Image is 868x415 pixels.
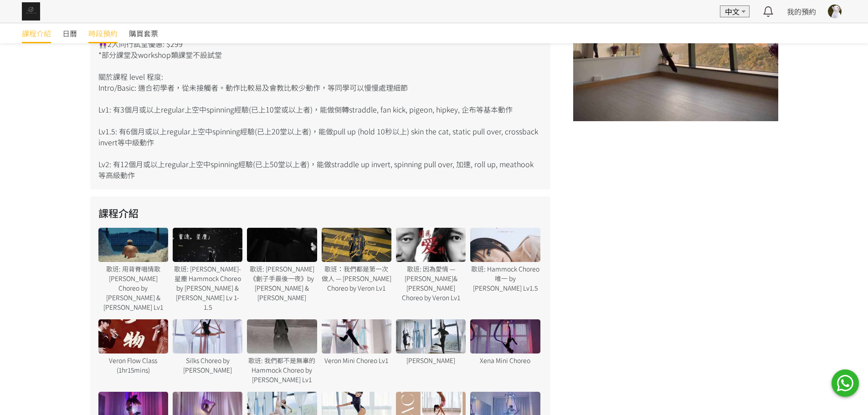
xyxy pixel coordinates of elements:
[470,264,540,293] div: 歌班: Hammock Choreo 唯一 by [PERSON_NAME] Lv1.5
[22,23,51,43] a: 課程介紹
[98,205,542,220] h2: 課程介紹
[98,264,168,312] div: 歌班: 用背脊唱情歌 [PERSON_NAME] Choreo by [PERSON_NAME] & [PERSON_NAME] Lv1
[88,28,118,39] span: 時段預約
[22,28,51,39] span: 課程介紹
[247,264,317,302] div: 歌班: [PERSON_NAME]《劊子手最後一夜》by [PERSON_NAME] & [PERSON_NAME]
[787,6,816,17] a: 我的預約
[173,356,242,375] div: Silks Choreo by [PERSON_NAME]
[62,23,77,43] a: 日曆
[322,356,391,365] div: Veron Mini Choreo Lv1
[129,28,158,39] span: 購買套票
[98,356,168,375] div: Veron Flow Class (1hr15mins)
[396,356,466,365] div: [PERSON_NAME]
[322,264,391,293] div: 歌班：我們都是第一次做人 — [PERSON_NAME] Choreo by Veron Lv1
[173,264,242,312] div: 歌班: [PERSON_NAME]- 星塵 Hammock Choreo by [PERSON_NAME] & [PERSON_NAME] Lv 1-1.5
[88,23,118,43] a: 時段預約
[129,23,158,43] a: 購買套票
[470,356,540,365] div: Xena Mini Choreo
[62,28,77,39] span: 日曆
[247,356,317,384] div: 歌班: 我們都不是無辜的 Hammock Choreo by [PERSON_NAME] Lv1
[396,264,466,302] div: 歌班: 因為愛情 — [PERSON_NAME]&[PERSON_NAME] Choreo by Veron Lv1
[22,2,40,20] img: img_61c0148bb0266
